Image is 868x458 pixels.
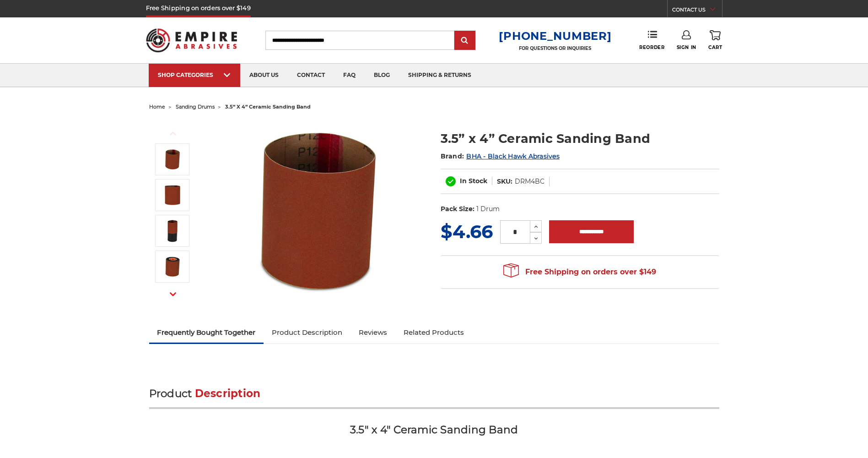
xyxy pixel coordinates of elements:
img: Empire Abrasives [146,22,237,58]
input: Submit [456,32,474,50]
a: [PHONE_NUMBER] [499,29,611,43]
h2: 3.5" x 4" Ceramic Sanding Band [149,423,719,443]
a: Related Products [395,322,472,343]
p: FOR QUESTIONS OR INQUIRIES [499,45,611,51]
span: 3.5” x 4” ceramic sanding band [225,104,311,110]
a: Reviews [350,322,395,343]
span: In Stock [460,177,487,185]
span: Sign In [677,44,696,50]
span: $4.66 [441,220,493,243]
a: home [149,104,165,110]
span: Free Shipping on orders over $149 [503,263,656,281]
a: contact [288,64,334,87]
button: Previous [162,124,184,143]
span: Cart [708,44,722,50]
a: sanding drums [176,104,215,110]
a: shipping & returns [399,64,480,87]
dt: SKU: [497,177,512,186]
button: Next [162,284,184,304]
img: 4x11 sanding belt [161,255,184,278]
a: CONTACT US [672,5,722,17]
a: Cart [708,30,722,50]
span: Reorder [639,44,664,50]
img: 3.5” x 4” Ceramic Sanding Band [161,219,184,242]
a: about us [240,64,288,87]
img: 3.5x4 inch ceramic sanding band for expanding rubber drum [227,120,410,303]
a: blog [365,64,399,87]
dt: Pack Size: [441,204,474,214]
span: Description [195,387,261,400]
a: Reorder [639,30,664,50]
a: Product Description [264,322,350,343]
img: sanding band [161,184,184,207]
img: 3.5x4 inch ceramic sanding band for expanding rubber drum [161,148,184,171]
span: Product [149,387,192,400]
div: SHOP CATEGORIES [158,71,231,78]
h1: 3.5” x 4” Ceramic Sanding Band [441,130,719,147]
dd: 1 Drum [476,204,500,214]
a: Frequently Bought Together [149,322,264,343]
a: BHA - Black Hawk Abrasives [466,152,560,160]
dd: DRM4BC [515,177,545,186]
span: Brand: [441,152,464,160]
a: faq [334,64,365,87]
